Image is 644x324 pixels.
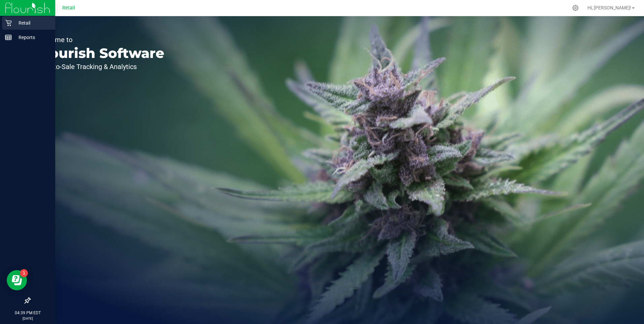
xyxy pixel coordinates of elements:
inline-svg: Reports [5,34,12,41]
p: Reports [12,33,52,41]
p: Retail [12,19,52,27]
iframe: Resource center unread badge [20,269,28,277]
p: 04:39 PM EDT [3,310,52,316]
inline-svg: Retail [5,20,12,26]
span: Hi, [PERSON_NAME]! [587,5,631,10]
p: Seed-to-Sale Tracking & Analytics [36,63,164,70]
iframe: Resource center [7,270,27,290]
p: Flourish Software [36,46,164,60]
span: Retail [62,5,75,11]
p: [DATE] [3,316,52,321]
div: Manage settings [571,5,580,11]
p: Welcome to [36,36,164,43]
